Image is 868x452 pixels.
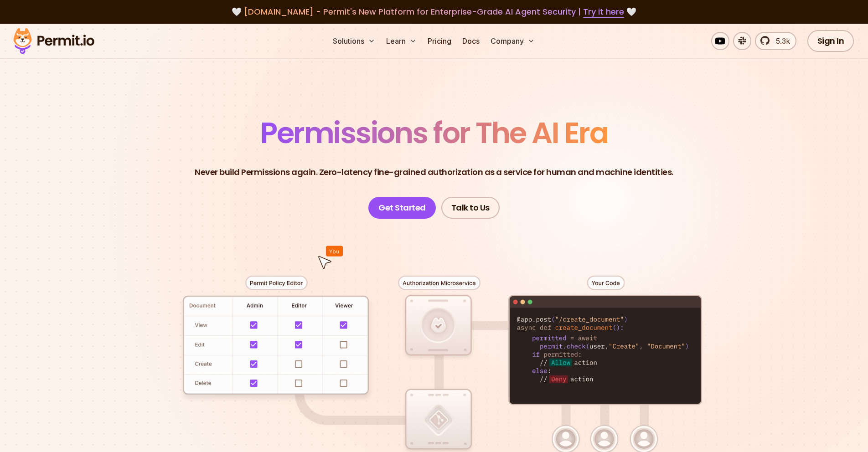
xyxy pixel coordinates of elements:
a: 5.3k [755,32,796,50]
a: Docs [459,32,483,50]
span: Permissions for The AI Era [260,113,608,153]
button: Learn [382,32,420,50]
a: Try it here [583,6,624,18]
span: 5.3k [770,36,790,46]
button: Solutions [329,32,379,50]
a: Pricing [424,32,455,50]
img: Permit logo [9,26,98,56]
div: 🤍 🤍 [22,5,846,18]
a: Get Started [368,197,436,219]
button: Company [487,32,538,50]
span: [DOMAIN_NAME] - Permit's New Platform for Enterprise-Grade AI Agent Security | [244,6,624,17]
p: Never build Permissions again. Zero-latency fine-grained authorization as a service for human and... [195,166,673,179]
a: Talk to Us [441,197,500,219]
a: Sign In [807,30,854,52]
